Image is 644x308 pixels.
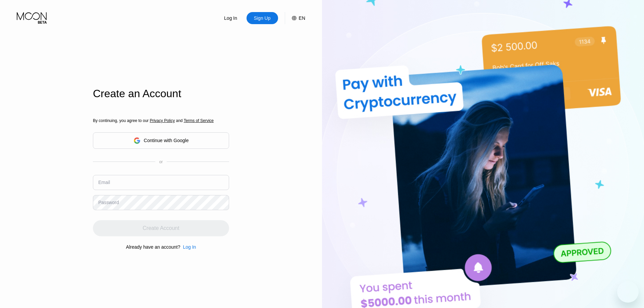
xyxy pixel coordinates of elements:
div: Email [98,180,110,185]
div: Create an Account [93,87,229,100]
span: and [175,118,184,123]
span: Terms of Service [184,118,214,123]
div: Password [98,200,119,205]
div: Log In [223,15,238,21]
div: Log In [180,244,196,250]
div: Sign Up [247,12,278,24]
div: Already have an account? [126,244,180,250]
div: Log In [215,12,247,24]
div: Continue with Google [93,132,229,149]
div: EN [285,12,305,24]
div: Continue with Google [144,138,189,143]
div: EN [299,15,305,21]
div: Sign Up [253,15,271,21]
iframe: Button to launch messaging window [617,281,639,303]
div: Log In [183,244,196,250]
div: By continuing, you agree to our [93,118,229,123]
div: or [159,160,163,164]
span: Privacy Policy [150,118,175,123]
